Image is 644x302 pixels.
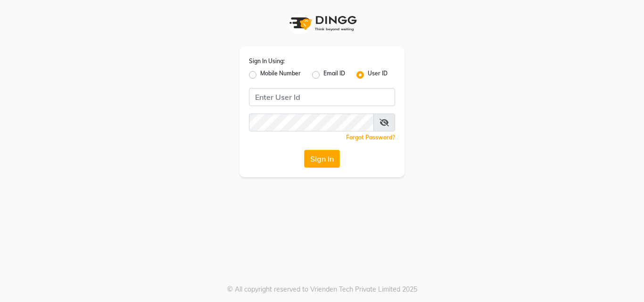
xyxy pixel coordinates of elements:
[284,9,360,37] img: logo1.svg
[323,69,345,81] label: Email ID
[346,134,395,141] a: Forgot Password?
[260,69,301,81] label: Mobile Number
[249,88,395,106] input: Username
[249,114,374,131] input: Username
[249,57,285,65] label: Sign In Using:
[368,69,388,81] label: User ID
[304,150,340,168] button: Sign In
